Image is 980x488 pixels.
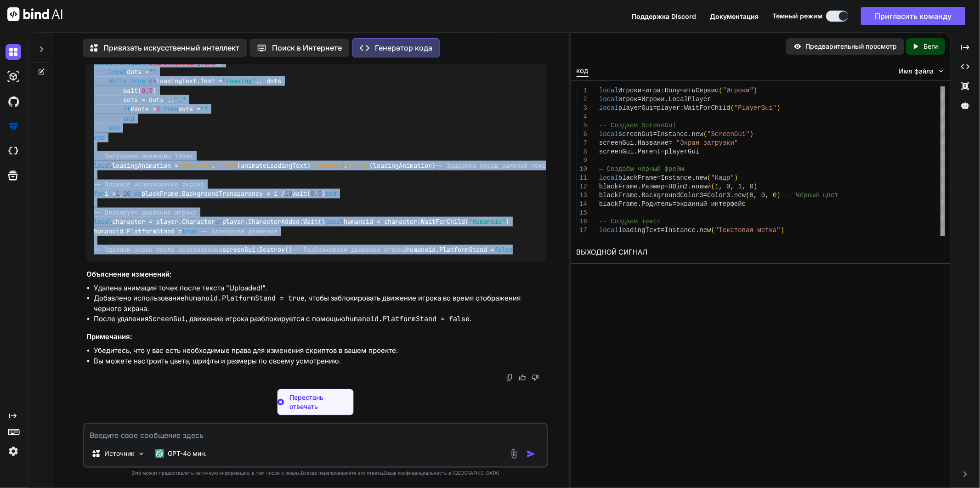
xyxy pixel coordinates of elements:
span: "Humanoid" [469,218,505,226]
ya-tr-span: blackFrame [599,200,638,208]
span: while [108,77,127,85]
ya-tr-span: "PlayerGui" [734,104,776,112]
span: -- Блокируем движение игрока [94,208,197,216]
ya-tr-span: ) [776,104,780,112]
span: local [94,218,112,226]
div: 12 [577,182,587,191]
button: Документация [710,11,759,21]
img: Предварительный просмотр [793,42,802,51]
h3: Объяснение изменений: [86,269,546,280]
span: true [182,227,197,235]
ya-tr-span: = [641,87,645,94]
ya-tr-span: local [599,104,618,112]
ya-tr-span: local [599,87,618,94]
span: resume [347,161,369,170]
span: 0.5 [311,189,322,198]
img: darkAi-студия [6,69,21,85]
li: После удаления , движение игрока разблокируется с помощью . [94,314,546,325]
ya-tr-span: UDim2 [668,183,688,190]
span: -- Удаляем экран после исчезновения [94,246,222,254]
ya-tr-span: Ваша конфиденциальность в [GEOGRAPHIC_DATA] [384,470,499,476]
span: if [123,105,130,113]
ya-tr-span: new [699,227,711,234]
ya-tr-span: = [661,227,664,234]
ya-tr-span: 0 [784,235,788,243]
ya-tr-span: ) [753,87,757,94]
span: "" [149,68,156,76]
ya-tr-span: LocalPlayer [668,96,711,103]
ya-tr-span: screenGui [618,131,653,138]
img: GPT-4o mini [155,449,164,458]
ya-tr-span: ( [703,131,707,138]
div: 18 [577,235,587,244]
ya-tr-span: Игроки [618,87,641,94]
ya-tr-span: ( [711,227,714,234]
ya-tr-span: local [599,131,618,138]
li: Добавлено использование , чтобы заблокировать движение игрока во время отображения черного экрана. [94,294,546,314]
ya-tr-span: = [653,131,657,138]
ya-tr-span: ) [776,192,780,199]
ya-tr-span: ( [711,183,714,190]
ya-tr-span: Размер [668,235,691,243]
span: end [325,189,336,198]
img: шеврон опущен [937,67,945,75]
ya-tr-span: . [638,183,641,190]
div: 17 [577,226,587,235]
span: -- Блокируем движение [200,227,278,235]
ya-tr-span: = [672,200,676,208]
ya-tr-span: , [719,183,722,190]
span: true [130,77,145,85]
ya-tr-span: Имя файла [899,67,934,75]
ya-tr-span: "Текстовая метка" [715,227,781,234]
img: Настройки [6,443,21,459]
ya-tr-span: screenGui [599,148,634,155]
ya-tr-span: ) [780,227,784,234]
span: -- Задержка перед заменой текста [436,161,553,170]
span: local [94,161,112,170]
ya-tr-span: Instance [664,227,695,234]
ya-tr-span: new [696,174,707,182]
span: create [215,161,237,170]
ya-tr-span: ( [730,104,734,112]
ya-tr-span: BackgroundColor3 [641,192,703,199]
ya-tr-span: Генератор кода [375,43,432,52]
ya-tr-span: 1 [715,183,719,190]
ya-tr-span: = [691,235,695,243]
ya-tr-span: . [730,192,734,199]
div: 13 [577,191,587,200]
div: 10 [577,165,587,174]
span: do [134,189,142,198]
ya-tr-span: = [703,192,707,199]
ya-tr-span: Поддержка Discord [632,12,696,20]
ya-tr-span: WaitForChild [684,104,730,112]
ya-tr-span: local [599,227,618,234]
span: 3 [156,105,160,113]
div: 16 [577,217,587,226]
span: -- Разблокируем движение игрока [292,246,406,254]
img: githubDark [6,94,21,109]
img: привязанность [509,448,519,459]
div: 6 [577,130,587,139]
span: animateLoadingText [149,58,215,67]
ya-tr-span: . [688,131,691,138]
span: function [116,58,145,67]
ya-tr-span: 0 [749,183,753,190]
code: humanoid.PlatformStand = true [185,294,305,303]
code: humanoid.PlatformStand = false [346,315,470,324]
ya-tr-span: , [742,183,745,190]
ya-tr-span: Название [638,139,668,147]
img: darkChat [6,44,21,60]
img: Копировать [506,374,513,381]
ya-tr-span: . [664,96,668,103]
ya-tr-span: . [691,174,695,182]
span: do [149,77,156,85]
ya-tr-span: , [757,235,761,243]
span: false [494,246,513,254]
span: -- Запускаем анимацию точек [94,152,193,160]
ya-tr-span: ) [749,131,753,138]
ya-tr-span: -- Создаем ScreenGui [599,122,676,129]
li: Вы можете настроить цвета, шрифты и размеры по своему усмотрению. [94,357,546,367]
ya-tr-span: player [657,104,680,112]
span: local [94,58,112,67]
ya-tr-span: playerGui [664,148,699,155]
